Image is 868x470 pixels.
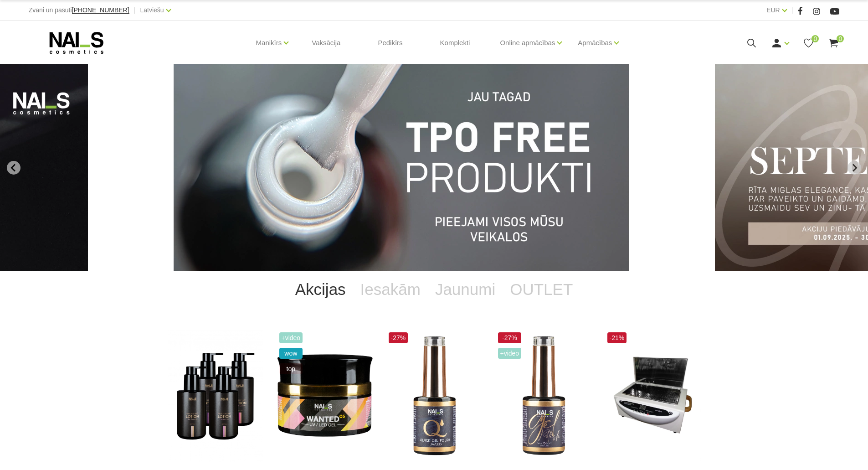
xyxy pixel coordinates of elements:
[433,21,478,65] a: Komplekti
[791,5,793,16] span: |
[607,332,627,343] span: -21%
[29,5,129,16] div: Zvani un pasūti
[7,161,21,175] button: Go to last slide
[766,5,780,15] a: EUR
[168,330,263,462] img: BAROJOŠS roku un ķermeņa LOSJONSBALI COCONUT barojošs roku un ķermeņa losjons paredzēts jebkura t...
[389,332,408,343] span: -27%
[812,35,819,42] span: 0
[140,5,164,15] a: Latviešu
[279,332,303,343] span: +Video
[134,5,136,16] span: |
[174,64,694,271] li: 1 of 11
[72,7,129,14] a: [PHONE_NUMBER]
[288,271,353,308] a: Akcijas
[500,25,555,61] a: Online apmācības
[353,271,428,308] a: Iesakām
[386,330,482,462] img: Ātri, ērti un vienkārši!Intensīvi pigmentēta gellaka, kas perfekti klājas arī vienā slānī, tādā v...
[279,363,303,374] span: top
[837,35,844,42] span: 0
[277,330,373,462] img: Gels WANTED NAILS cosmetics tehniķu komanda ir radījusi gelu, kas ilgi jau ir katra meistara mekl...
[605,330,701,462] img: Karstā gaisa sterilizatoru var izmantot skaistumkopšanas salonos, manikīra kabinetos, ēdināšanas ...
[847,161,861,175] button: Next slide
[498,332,522,343] span: -27%
[428,271,503,308] a: Jaunumi
[498,348,522,359] span: +Video
[370,21,410,65] a: Pedikīrs
[72,6,129,14] span: [PHONE_NUMBER]
[256,25,282,61] a: Manikīrs
[496,330,591,462] img: Ilgnoturīga, intensīvi pigmentēta gellaka. Viegli klājas, lieliski žūst, nesaraujas, neatkāpjas n...
[828,37,839,49] a: 0
[279,348,303,359] span: wow
[304,21,348,65] a: Vaksācija
[578,25,612,61] a: Apmācības
[503,271,580,308] a: OUTLET
[803,37,814,49] a: 0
